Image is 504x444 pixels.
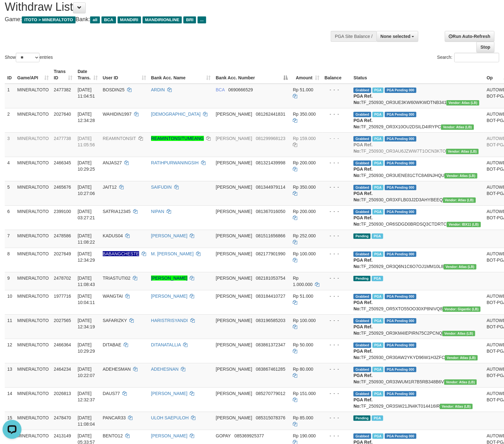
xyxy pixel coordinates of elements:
span: Grabbed [353,391,371,397]
a: RATIHPURWANINGSIH [151,160,199,165]
td: TF_250930_OR30AW2YKYD96W1H3ZFC [351,339,484,363]
span: Marked by bylanggota2 [372,343,384,348]
label: Show entries [5,53,53,62]
span: Marked by bylanggota2 [372,367,384,372]
span: PGA Pending [385,209,416,215]
span: PGA Pending [385,391,416,397]
td: 8 [5,248,15,272]
th: User ID: activate to sort column ascending [100,66,149,84]
span: [PERSON_NAME] [216,136,252,141]
span: [DATE] 12:34:29 [78,251,95,263]
div: - - - [325,433,349,439]
span: [DATE] 10:04:11 [78,294,95,305]
td: MINERALTOTO [15,387,52,412]
span: PGA Pending [385,434,416,439]
span: MANDIRIONLINE [143,16,182,23]
span: [PERSON_NAME] [216,367,252,372]
h4: Game: Bank: [5,16,330,23]
span: [DATE] 12:34:28 [78,112,95,123]
a: ADEHESNAN [151,367,179,372]
input: Search: [454,53,499,62]
span: PGA Pending [385,185,416,190]
span: BENTO12 [103,433,123,438]
span: [DATE] 11:05:56 [78,136,95,147]
span: Rp 100.000 [293,318,316,323]
span: Copy 081367016050 to clipboard [256,209,285,214]
b: PGA Ref. No: [353,215,372,227]
td: TF_250929_OR3KM4IEPIRN75C2PCNQ [351,314,484,339]
span: 2477382 [54,87,71,92]
td: MINERALTOTO [15,363,52,387]
span: Nama rekening ada tanda titik/strip, harap diedit [103,251,139,256]
span: 2478470 [54,415,71,420]
span: Copy 081344979114 to clipboard [256,185,285,190]
th: Trans ID: activate to sort column ascending [51,66,75,84]
th: Date Trans.: activate to sort column ascending [75,66,100,84]
span: [PERSON_NAME] [216,233,252,238]
span: 2478702 [54,276,71,281]
span: Rp 159.000 [293,136,316,141]
a: DITANATALLIA [151,342,181,347]
span: KADUS04 [103,233,123,238]
span: BCA [101,16,116,23]
span: [DATE] 11:08:43 [78,276,95,287]
span: Grabbed [353,88,371,93]
div: - - - [325,317,349,324]
span: [PERSON_NAME] [216,160,252,165]
td: 2 [5,108,15,132]
td: MINERALTOTO [15,84,52,108]
span: 2413149 [54,433,71,438]
b: PGA Ref. No: [353,191,372,202]
span: ANJAS27 [103,160,122,165]
span: Rp 350.000 [293,112,316,117]
span: Vendor URL: https://dashboard.q2checkout.com/secure [445,355,478,361]
div: - - - [325,366,349,372]
span: Copy 081511656866 to clipboard [256,233,285,238]
span: Marked by bylanggota2 [372,318,384,324]
b: PGA Ref. No: [353,118,372,129]
span: Copy 082181053754 to clipboard [256,276,285,281]
span: 2477738 [54,136,71,141]
td: MINERALTOTO [15,412,52,430]
span: [PERSON_NAME] [216,318,252,323]
span: ITOTO > MINERALTOTO [22,16,76,23]
span: [PERSON_NAME] [216,342,252,347]
span: BOSDIN25 [103,87,125,92]
td: MINERALTOTO [15,272,52,290]
td: MINERALTOTO [15,339,52,363]
span: Marked by bylanggota2 [372,136,384,142]
td: MINERALTOTO [15,314,52,339]
span: 2027649 [54,251,71,256]
span: [DATE] 12:34:19 [78,318,95,329]
span: Grabbed [353,343,371,348]
span: MANDIRI [118,16,141,23]
span: PGA Pending [385,294,416,299]
span: Marked by bylanggota2 [372,252,384,257]
span: Rp 80.000 [293,367,314,372]
span: PGA Pending [385,343,416,348]
div: - - - [325,415,349,421]
span: Vendor URL: https://dashboard.q2checkout.com/secure [443,198,476,203]
td: 14 [5,387,15,412]
td: 9 [5,272,15,290]
td: TF_250930_OR3UE3KW60WKWDTNB341 [351,84,484,108]
td: 5 [5,181,15,205]
span: 2466345 [54,160,71,165]
td: MINERALTOTO [15,205,52,230]
div: - - - [325,160,349,166]
span: Copy 081321439998 to clipboard [256,160,285,165]
td: 12 [5,339,15,363]
b: PGA Ref. No: [353,349,372,360]
span: [DATE] 10:27:06 [78,185,95,196]
b: PGA Ref. No: [353,300,372,311]
button: Open LiveChat chat widget [3,3,22,21]
a: [PERSON_NAME] [151,294,187,299]
span: TRIASTUTI02 [103,276,131,281]
div: - - - [325,342,349,348]
span: PGA Pending [385,367,416,372]
td: MINERALTOTO [15,230,52,248]
th: Bank Acc. Number: activate to sort column descending [213,66,290,84]
span: Vendor URL: https://dashboard.q2checkout.com/secure [443,307,481,312]
span: Marked by bylanggota2 [372,391,384,397]
div: - - - [325,251,349,257]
